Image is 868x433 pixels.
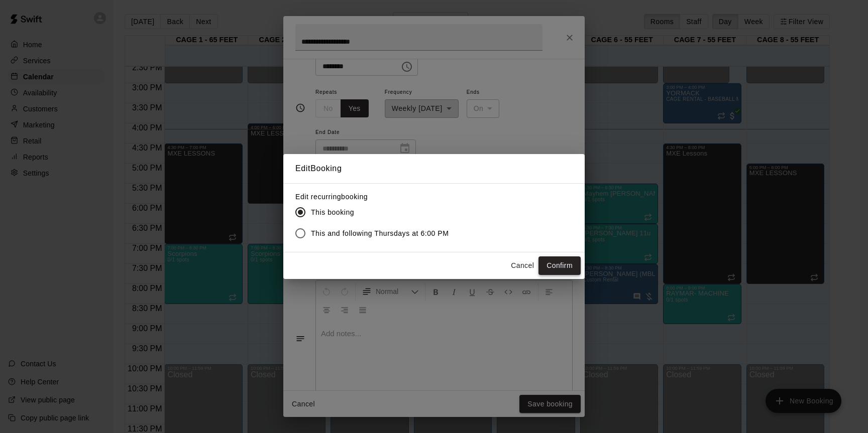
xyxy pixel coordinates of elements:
h2: Edit Booking [283,154,585,183]
label: Edit recurring booking [295,192,457,202]
span: This booking [311,207,354,218]
button: Cancel [506,256,538,275]
span: This and following Thursdays at 6:00 PM [311,228,449,239]
button: Confirm [538,256,581,275]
